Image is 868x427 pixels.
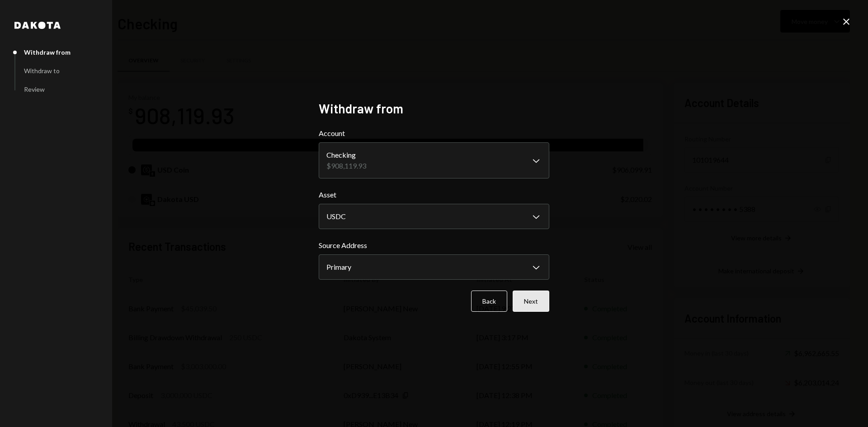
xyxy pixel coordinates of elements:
button: Next [513,291,549,312]
label: Asset [319,189,549,200]
button: Account [319,142,549,178]
label: Source Address [319,240,549,251]
button: Source Address [319,254,549,280]
label: Account [319,128,549,139]
div: Review [24,85,45,93]
h2: Withdraw from [319,100,549,117]
div: Withdraw from [24,48,71,56]
button: Asset [319,204,549,229]
div: Withdraw to [24,67,60,75]
button: Back [471,291,507,312]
